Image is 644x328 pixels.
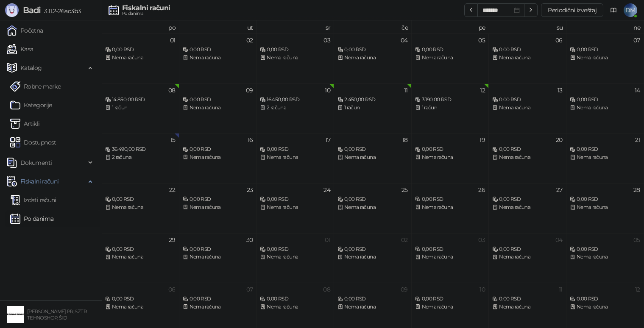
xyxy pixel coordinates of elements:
div: 0,00 RSD [570,145,640,153]
td: 2025-09-28 [566,183,644,233]
div: 0,00 RSD [570,46,640,54]
td: 2025-09-05 [412,33,489,83]
div: Fiskalni računi [122,5,170,11]
td: 2025-10-03 [412,233,489,283]
div: 0,00 RSD [337,46,408,54]
div: Nema računa [105,253,176,261]
div: 06 [555,37,563,43]
div: 30 [246,237,253,243]
div: 05 [633,237,640,243]
td: 2025-09-17 [256,133,334,183]
div: 0,00 RSD [183,295,253,303]
td: 2025-10-04 [489,233,566,283]
td: 2025-09-26 [412,183,489,233]
span: DM [624,3,637,17]
div: Nema računa [337,303,408,311]
div: 0,00 RSD [183,245,253,253]
div: 08 [323,286,330,292]
td: 2025-09-16 [179,133,257,183]
div: 0,00 RSD [570,96,640,104]
td: 2025-09-27 [489,183,566,233]
div: Nema računa [105,54,176,62]
a: Robne marke [10,78,61,95]
div: 24 [323,187,330,193]
td: 2025-09-03 [256,33,334,83]
div: 27 [556,187,563,193]
div: 1 račun [415,104,485,112]
div: 02 [401,237,408,243]
th: ne [566,20,644,33]
td: 2025-09-10 [256,83,334,133]
div: 09 [246,87,253,93]
div: Nema računa [570,253,640,261]
div: Nema računa [492,104,563,112]
div: 26 [478,187,485,193]
div: 21 [635,137,640,143]
div: 0,00 RSD [337,295,408,303]
div: 20 [556,137,563,143]
th: po [102,20,179,33]
div: 15 [170,137,176,143]
div: Nema računa [492,253,563,261]
div: 04 [401,37,408,43]
div: 07 [246,286,253,292]
span: Fiskalni računi [20,173,59,190]
th: sr [256,20,334,33]
div: 0,00 RSD [492,245,563,253]
div: 12 [635,286,640,292]
td: 2025-09-09 [179,83,257,133]
div: Nema računa [183,54,253,62]
div: Nema računa [570,153,640,161]
div: 0,00 RSD [260,46,330,54]
div: 08 [168,87,176,93]
td: 2025-09-29 [102,233,179,283]
div: Nema računa [183,153,253,161]
div: 10 [480,286,485,292]
img: 64x64-companyLogo-68805acf-9e22-4a20-bcb3-9756868d3d19.jpeg [7,306,24,323]
td: 2025-09-19 [412,133,489,183]
a: Dostupnost [10,134,56,151]
div: 36.490,00 RSD [105,145,176,153]
span: Dokumenti [20,154,52,171]
div: 23 [247,187,253,193]
div: 17 [325,137,330,143]
td: 2025-09-12 [412,83,489,133]
td: 2025-09-21 [566,133,644,183]
td: 2025-09-13 [489,83,566,133]
small: [PERSON_NAME] PR, SZTR TEHNOSHOP, ŠID [27,309,86,321]
div: Nema računa [492,203,563,211]
div: Nema računa [570,104,640,112]
div: 0,00 RSD [492,145,563,153]
div: 0,00 RSD [570,295,640,303]
img: Logo [5,3,19,17]
td: 2025-09-01 [102,33,179,83]
div: 0,00 RSD [105,295,176,303]
div: 01 [170,37,176,43]
td: 2025-09-24 [256,183,334,233]
div: 22 [169,187,176,193]
button: Periodični izveštaj [541,3,603,17]
div: 0,00 RSD [260,295,330,303]
td: 2025-10-01 [256,233,334,283]
div: Nema računa [183,104,253,112]
div: 16 [248,137,253,143]
td: 2025-09-14 [566,83,644,133]
td: 2025-09-02 [179,33,257,83]
td: 2025-10-05 [566,233,644,283]
div: 06 [168,286,176,292]
td: 2025-10-02 [334,233,412,283]
div: 0,00 RSD [183,46,253,54]
span: 3.11.2-26ac3b3 [41,7,81,15]
div: 0,00 RSD [337,195,408,203]
div: 11 [559,286,563,292]
div: 0,00 RSD [183,145,253,153]
div: 0,00 RSD [492,46,563,54]
div: Nema računa [105,203,176,211]
div: 28 [633,187,640,193]
div: Nema računa [415,203,485,211]
div: Nema računa [492,153,563,161]
div: 0,00 RSD [337,145,408,153]
td: 2025-09-04 [334,33,412,83]
th: su [489,20,566,33]
div: 14.850,00 RSD [105,96,176,104]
